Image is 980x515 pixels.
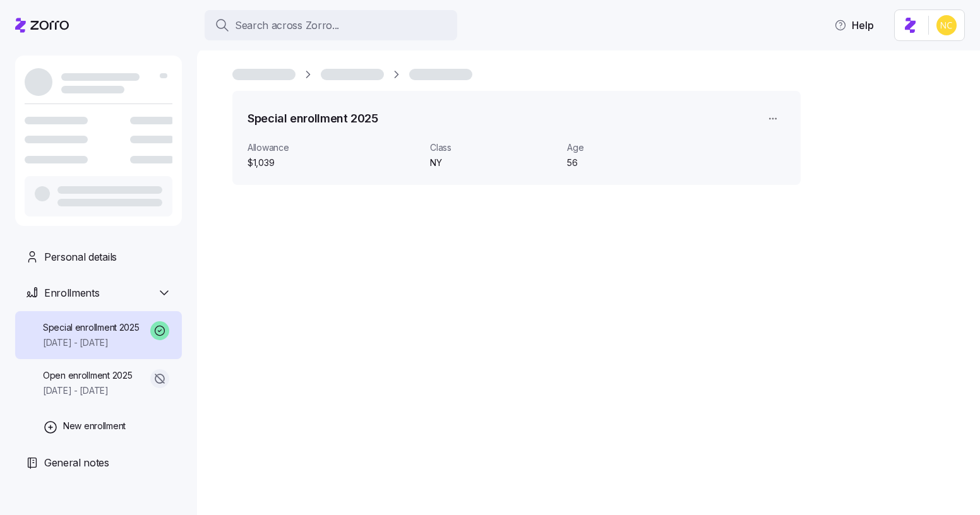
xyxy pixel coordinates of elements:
[44,249,117,265] span: Personal details
[936,15,957,35] img: e03b911e832a6112bf72643c5874f8d8
[248,110,378,126] h1: Special enrollment 2025
[430,157,557,169] span: NY
[43,369,132,382] span: Open enrollment 2025
[205,10,457,40] button: Search across Zorro...
[567,157,694,169] span: 56
[44,285,99,301] span: Enrollments
[248,141,420,154] span: Allowance
[44,455,109,471] span: General notes
[430,141,557,154] span: Class
[248,157,420,169] span: $1,039
[824,13,884,38] button: Help
[63,420,126,432] span: New enrollment
[43,336,140,349] span: [DATE] - [DATE]
[43,384,132,397] span: [DATE] - [DATE]
[834,18,874,33] span: Help
[43,321,140,334] span: Special enrollment 2025
[567,141,694,154] span: Age
[235,18,339,33] span: Search across Zorro...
